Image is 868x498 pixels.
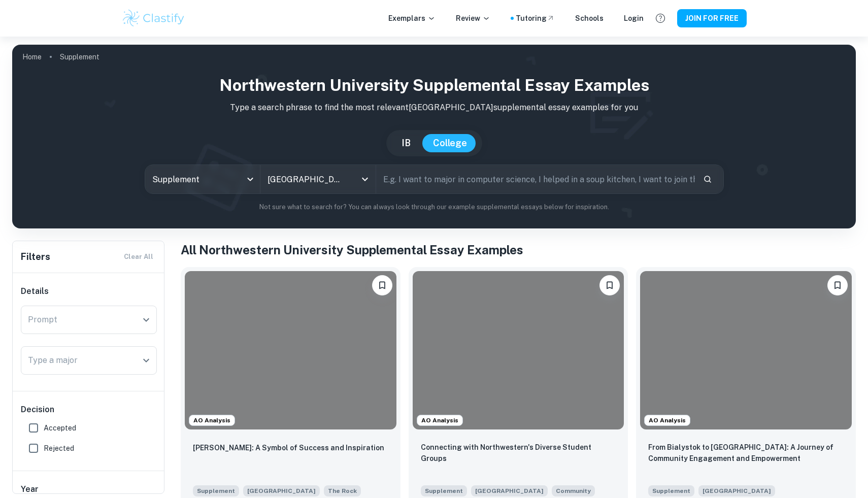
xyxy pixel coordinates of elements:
[60,51,99,62] p: Supplement
[645,416,690,425] span: AO Analysis
[44,422,76,434] span: Accepted
[372,275,392,295] button: Please log in to bookmark exemplars
[516,13,555,24] a: Tutoring
[417,416,462,425] span: AO Analysis
[189,416,235,425] span: AO Analysis
[624,13,644,24] a: Login
[21,250,50,264] h6: Filters
[699,171,716,188] button: Search
[376,165,694,193] input: E.g. I want to major in computer science, I helped in a soup kitchen, I want to join the debate t...
[456,13,490,24] p: Review
[471,485,548,496] span: [GEOGRAPHIC_DATA]
[121,8,186,28] img: Clastify logo
[652,10,669,27] button: Help and Feedback
[827,275,848,295] button: Please log in to bookmark exemplars
[21,285,157,297] h6: Details
[358,172,372,186] button: Open
[20,102,848,114] p: Type a search phrase to find the most relevant [GEOGRAPHIC_DATA] supplemental essay examples for you
[22,50,42,64] a: Home
[556,486,591,495] span: Community
[677,9,747,27] button: JOIN FOR FREE
[12,45,856,228] img: profile cover
[139,353,153,368] button: Open
[648,442,844,464] p: From Bialystok to Northwestern: A Journey of Community Engagement and Empowerment
[193,485,239,496] span: Supplement
[421,485,467,496] span: Supplement
[20,202,848,212] p: Not sure what to search for? You can always look through our example supplemental essays below fo...
[21,404,157,416] h6: Decision
[391,134,421,152] button: IB
[328,486,357,495] span: The Rock
[181,241,856,259] h1: All Northwestern University Supplemental Essay Examples
[648,485,694,496] span: Supplement
[552,484,595,496] span: Community and belonging matter at Northwestern. Tell us about one or more communities, networks, ...
[423,134,477,152] button: College
[324,484,361,496] span: Painting “The Rock” is a tradition at Northwestern that invites all forms of expression—students ...
[145,165,260,193] div: Supplement
[139,313,153,327] button: Open
[575,13,604,24] a: Schools
[193,442,384,453] p: Reese Witherspoon: A Symbol of Success and Inspiration
[421,442,616,464] p: Connecting with Northwestern's Diverse Student Groups
[388,13,436,24] p: Exemplars
[44,443,74,454] span: Rejected
[243,485,320,496] span: [GEOGRAPHIC_DATA]
[21,483,157,495] h6: Year
[20,73,848,97] h1: Northwestern University Supplemental Essay Examples
[599,275,620,295] button: Please log in to bookmark exemplars
[698,485,775,496] span: [GEOGRAPHIC_DATA]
